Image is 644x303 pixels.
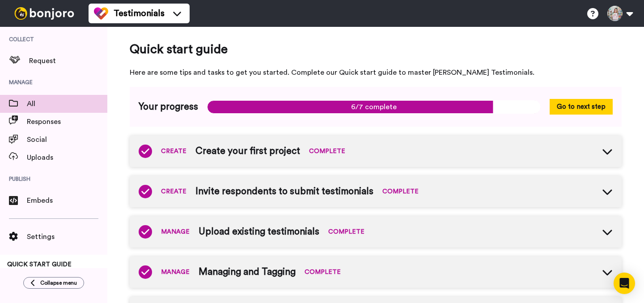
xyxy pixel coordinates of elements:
[130,67,622,78] span: Here are some tips and tasks to get you started. Complete our Quick start guide to master [PERSON...
[207,100,541,114] span: 6/7 complete
[139,100,198,114] span: Your progress
[161,147,186,156] span: CREATE
[27,134,107,145] span: Social
[195,145,300,158] span: Create your first project
[550,99,613,115] button: Go to next step
[328,227,364,236] span: COMPLETE
[27,231,107,242] span: Settings
[614,273,635,294] div: Open Intercom Messenger
[29,55,107,66] span: Request
[94,6,108,21] img: tm-color.svg
[161,227,190,236] span: MANAGE
[161,268,190,277] span: MANAGE
[27,116,107,127] span: Responses
[199,265,296,279] span: Managing and Tagging
[309,147,345,156] span: COMPLETE
[40,279,77,286] span: Collapse menu
[27,152,107,163] span: Uploads
[27,195,107,206] span: Embeds
[130,40,622,58] span: Quick start guide
[305,268,341,277] span: COMPLETE
[382,187,419,196] span: COMPLETE
[7,261,72,268] span: QUICK START GUIDE
[11,7,78,20] img: bj-logo-header-white.svg
[161,187,186,196] span: CREATE
[195,185,373,198] span: Invite respondents to submit testimonials
[199,225,319,239] span: Upload existing testimonials
[27,98,107,109] span: All
[114,7,165,20] span: Testimonials
[23,277,84,289] button: Collapse menu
